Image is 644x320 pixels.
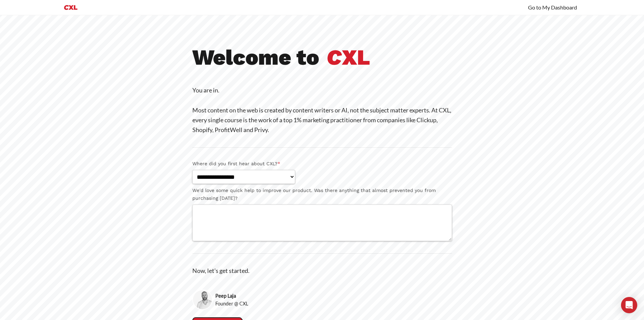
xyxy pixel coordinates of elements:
strong: Peep Laja [215,292,248,300]
div: Open Intercom Messenger [621,297,637,313]
img: Peep Laja, Founder @ CXL [192,290,213,310]
p: Now, let's get started. [192,266,452,276]
b: Welcome to [192,44,319,70]
p: You are in. Most content on the web is created by content writers or AI, not the subject matter e... [192,85,452,135]
i: C [327,44,342,70]
span: Founder @ CXL [215,300,248,307]
b: XL [327,44,370,70]
label: We'd love some quick help to improve our product. Was there anything that almost prevented you fr... [192,187,452,202]
label: Where did you first hear about CXL? [192,160,452,168]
